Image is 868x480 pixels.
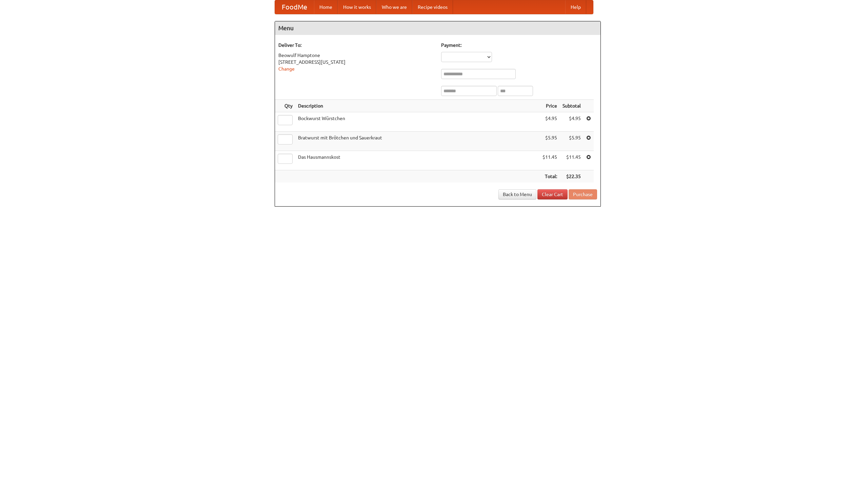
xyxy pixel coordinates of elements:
[569,189,597,199] button: Purchase
[295,112,540,132] td: Bockwurst Würstchen
[540,100,560,112] th: Price
[338,0,376,14] a: How it works
[314,0,338,14] a: Home
[565,0,586,14] a: Help
[278,42,434,49] h5: Deliver To:
[278,52,434,59] div: Beowulf Hamptone
[412,0,453,14] a: Recipe videos
[540,112,560,132] td: $4.95
[498,189,536,199] a: Back to Menu
[295,100,540,112] th: Description
[295,132,540,151] td: Bratwurst mit Brötchen und Sauerkraut
[537,189,568,199] a: Clear Cart
[540,132,560,151] td: $5.95
[540,170,560,183] th: Total:
[560,151,584,170] td: $11.45
[376,0,412,14] a: Who we are
[560,112,584,132] td: $4.95
[295,151,540,170] td: Das Hausmannskost
[540,151,560,170] td: $11.45
[275,21,600,35] h4: Menu
[278,59,434,65] div: [STREET_ADDRESS][US_STATE]
[275,0,314,14] a: FoodMe
[560,170,584,183] th: $22.35
[278,66,295,72] a: Change
[560,132,584,151] td: $5.95
[560,100,584,112] th: Subtotal
[275,100,295,112] th: Qty
[441,42,597,49] h5: Payment:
